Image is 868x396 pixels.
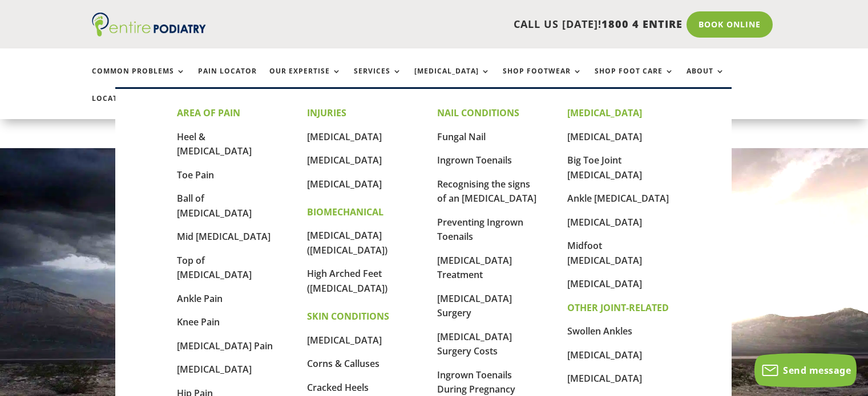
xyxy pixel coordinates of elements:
a: [MEDICAL_DATA] [307,334,382,346]
a: [MEDICAL_DATA] [567,372,642,385]
a: Locations [92,95,149,119]
a: Services [354,67,402,92]
strong: OTHER JOINT-RELATED [567,301,669,314]
a: About [687,67,725,92]
a: Entire Podiatry [92,27,206,39]
a: High Arched Feet ([MEDICAL_DATA]) [307,267,387,295]
a: Shop Footwear [503,67,582,92]
a: [MEDICAL_DATA] Surgery [437,292,512,320]
a: Mid [MEDICAL_DATA] [177,230,271,243]
a: Ball of [MEDICAL_DATA] [177,192,252,219]
a: Recognising the signs of an [MEDICAL_DATA] [437,178,536,205]
strong: NAIL CONDITIONS [437,107,519,119]
a: [MEDICAL_DATA] [307,130,382,143]
a: [MEDICAL_DATA] [307,154,382,166]
span: Send message [783,364,851,377]
a: Fungal Nail [437,130,486,143]
button: Send message [754,353,857,387]
a: [MEDICAL_DATA] [307,178,382,190]
a: Pain Locator [198,67,257,92]
a: Ingrown Toenails During Pregnancy [437,369,515,396]
a: Ankle Pain [177,292,223,305]
a: Ingrown Toenails [437,154,512,166]
a: Book Online [687,11,773,38]
a: [MEDICAL_DATA] [567,349,642,361]
a: [MEDICAL_DATA] ([MEDICAL_DATA]) [307,229,387,256]
a: [MEDICAL_DATA] Pain [177,340,273,352]
img: logo (1) [92,13,206,36]
strong: [MEDICAL_DATA] [567,107,642,119]
a: Knee Pain [177,316,220,328]
a: Big Toe Joint [MEDICAL_DATA] [567,154,642,181]
strong: AREA OF PAIN [177,107,240,119]
a: Common Problems [92,67,185,92]
a: [MEDICAL_DATA] [567,130,642,143]
a: Corns & Calluses [307,357,380,370]
a: Ankle [MEDICAL_DATA] [567,192,669,205]
a: Our Expertise [269,67,341,92]
p: CALL US [DATE]! [250,17,683,32]
strong: SKIN CONDITIONS [307,310,389,322]
span: 1800 4 ENTIRE [601,17,683,31]
a: Cracked Heels [307,381,369,394]
a: [MEDICAL_DATA] [567,277,642,290]
a: Shop Foot Care [595,67,674,92]
a: [MEDICAL_DATA] Treatment [437,254,512,281]
a: Swollen Ankles [567,325,632,337]
a: Midfoot [MEDICAL_DATA] [567,239,642,267]
a: Preventing Ingrown Toenails [437,216,523,243]
strong: INJURIES [307,107,346,119]
a: [MEDICAL_DATA] [414,67,490,92]
a: [MEDICAL_DATA] Surgery Costs [437,330,512,358]
a: Heel & [MEDICAL_DATA] [177,130,252,158]
a: [MEDICAL_DATA] [567,216,642,228]
a: [MEDICAL_DATA] [177,363,252,375]
a: Top of [MEDICAL_DATA] [177,254,252,281]
strong: BIOMECHANICAL [307,206,383,218]
a: Toe Pain [177,169,214,181]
